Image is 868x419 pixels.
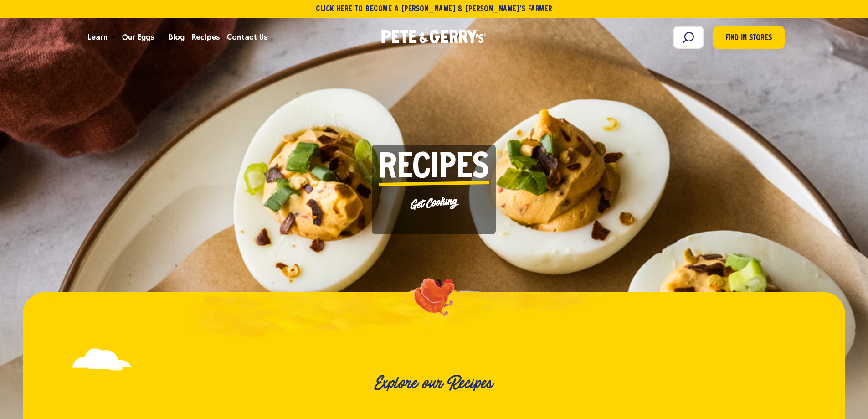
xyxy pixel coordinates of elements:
a: Our Eggs [118,25,158,50]
span: Recipes [379,151,489,186]
span: Recipes [192,31,220,43]
input: Search [673,26,704,49]
h2: Explore our Recipes [91,373,776,393]
a: Blog [165,25,188,50]
button: Open the dropdown menu for Learn [111,36,116,39]
span: Contact Us [227,31,267,43]
a: Find in Stores [713,26,785,49]
span: Blog [169,31,185,43]
a: Contact Us [223,25,271,50]
span: Learn [87,31,108,43]
a: Learn [84,25,111,50]
a: Recipes [188,25,223,50]
button: Open the dropdown menu for Our Eggs [158,36,162,39]
p: Get Cooking [379,191,490,215]
span: Find in Stores [725,32,772,45]
span: Our Eggs [122,31,154,43]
